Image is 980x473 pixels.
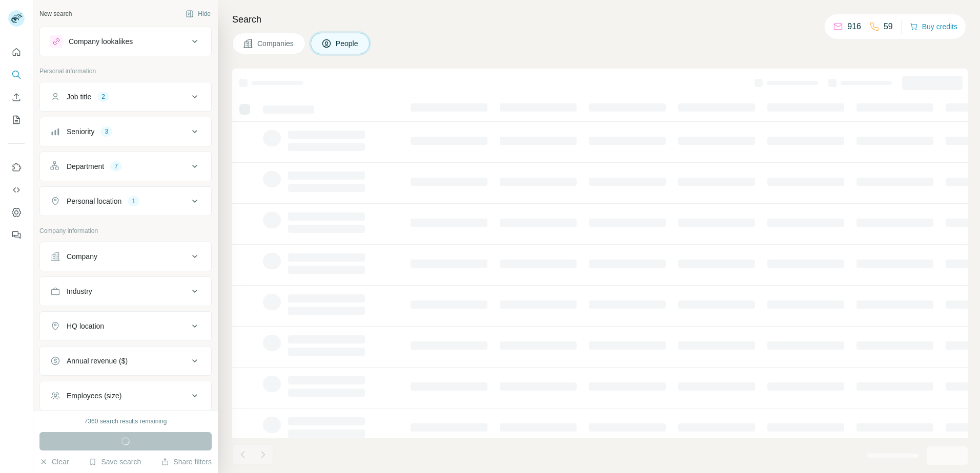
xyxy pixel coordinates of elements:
[67,92,91,102] div: Job title
[67,286,92,296] div: Industry
[40,154,211,179] button: Department7
[8,158,25,177] button: Use Surfe on LinkedIn
[8,88,25,106] button: Enrich CSV
[40,244,211,269] button: Company
[100,127,112,136] div: 3
[884,20,893,33] p: 59
[8,203,25,222] button: Dashboard
[67,321,104,331] div: HQ location
[40,84,211,109] button: Job title2
[232,12,968,27] h4: Search
[847,20,861,33] p: 916
[67,356,128,366] div: Annual revenue ($)
[8,111,25,129] button: My lists
[67,196,121,206] div: Personal location
[39,457,69,467] button: Clear
[128,197,139,206] div: 1
[336,38,359,49] span: People
[85,417,167,426] div: 7360 search results remaining
[67,161,104,171] div: Department
[39,9,72,18] div: New search
[67,391,121,401] div: Employees (size)
[40,119,211,144] button: Seniority3
[8,226,25,244] button: Feedback
[110,162,122,171] div: 7
[40,189,211,213] button: Personal location1
[8,181,25,199] button: Use Surfe API
[67,251,97,262] div: Company
[40,279,211,304] button: Industry
[89,457,141,467] button: Save search
[67,126,94,137] div: Seniority
[39,226,212,235] p: Company information
[910,19,957,34] button: Buy credits
[178,6,218,21] button: Hide
[40,29,211,54] button: Company lookalikes
[69,36,133,47] div: Company lookalikes
[39,67,212,76] p: Personal information
[40,314,211,338] button: HQ location
[97,92,109,101] div: 2
[40,349,211,373] button: Annual revenue ($)
[8,43,25,61] button: Quick start
[40,383,211,408] button: Employees (size)
[257,38,295,49] span: Companies
[161,457,212,467] button: Share filters
[8,66,25,84] button: Search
